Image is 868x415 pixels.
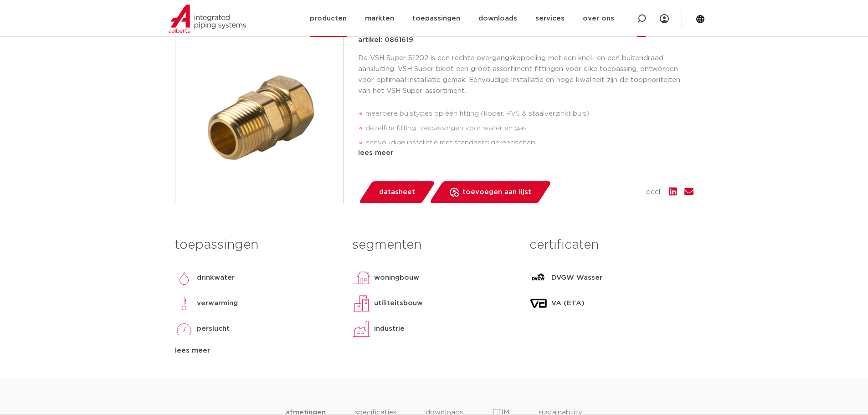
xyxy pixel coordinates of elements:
[365,136,693,150] li: eenvoudige installatie met standaard gereedschap
[175,35,343,203] img: Product Image for VSH Super overgang FM 22xG1"
[352,236,516,254] h3: segmenten
[352,269,370,287] img: woningbouw
[365,121,693,136] li: dezelfde fitting toepassingen voor water en gas
[379,185,415,200] span: datasheet
[374,323,405,334] p: industrie
[358,35,413,46] p: artikel: 0861619
[175,294,193,313] img: verwarming
[462,185,531,200] span: toevoegen aan lijst
[175,236,339,254] h3: toepassingen
[551,272,602,283] p: DVGW Wasser
[175,269,193,287] img: drinkwater
[197,323,230,334] p: perslucht
[358,148,693,159] div: lees meer
[197,272,235,283] p: drinkwater
[529,269,548,287] img: DVGW Wasser
[374,272,419,283] p: woningbouw
[365,107,693,121] li: meerdere buistypes op één fitting (koper, RVS & staalverzinkt buis)
[175,345,339,356] div: lees meer
[646,187,662,198] span: deel:
[374,298,423,309] p: utiliteitsbouw
[175,320,193,338] img: perslucht
[352,320,370,338] img: industrie
[529,294,548,313] img: VA (ETA)
[551,298,585,309] p: VA (ETA)
[529,236,693,254] h3: certificaten
[197,298,238,309] p: verwarming
[352,294,370,313] img: utiliteitsbouw
[358,53,693,97] p: De VSH Super S1202 is een rechte overgangskoppeling met een knel- en een buitendraad aansluiting....
[358,181,436,203] a: datasheet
